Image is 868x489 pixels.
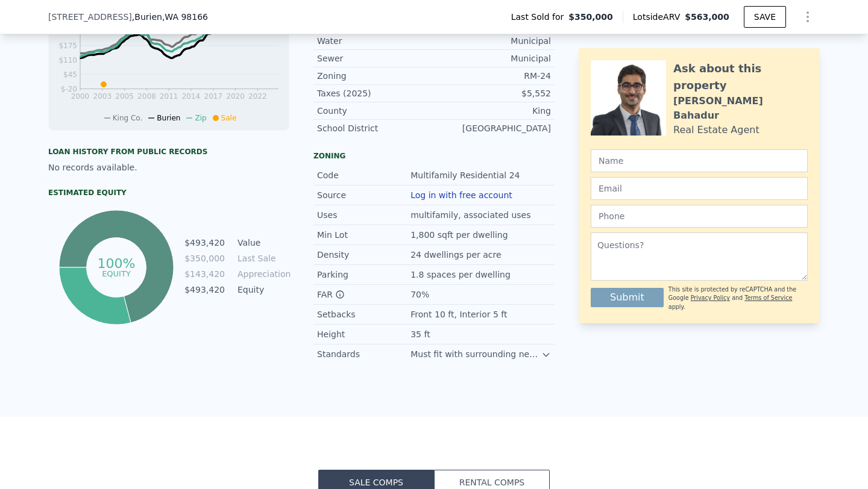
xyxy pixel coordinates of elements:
[673,60,808,94] div: Ask about this property
[235,267,289,281] td: Appreciation
[48,161,289,173] div: No records available.
[317,209,410,221] div: Uses
[184,283,225,296] td: $493,420
[160,92,178,101] tspan: 2011
[744,294,792,301] a: Terms of Service
[184,252,225,265] td: $350,000
[673,94,808,123] div: [PERSON_NAME] Bahadur
[317,308,410,320] div: Setbacks
[235,236,289,249] td: Value
[226,92,245,101] tspan: 2020
[591,205,808,228] input: Phone
[317,229,410,241] div: Min Lot
[410,328,432,340] div: 35 ft
[744,6,786,28] button: SAVE
[317,87,434,99] div: Taxes (2025)
[221,114,237,122] span: Sale
[434,52,551,64] div: Municipal
[137,92,156,101] tspan: 2008
[48,11,132,23] span: [STREET_ADDRESS]
[71,92,90,101] tspan: 2000
[58,56,77,64] tspan: $110
[113,114,143,122] span: King Co.
[796,5,820,29] button: Show Options
[410,308,509,320] div: Front 10 ft, Interior 5 ft
[195,114,206,122] span: Zip
[184,236,225,249] td: $493,420
[48,188,289,198] div: Estimated Equity
[248,92,267,101] tspan: 2022
[61,85,77,93] tspan: $-20
[317,70,434,82] div: Zoning
[58,26,77,35] tspan: $240
[685,12,729,22] span: $563,000
[97,256,135,271] tspan: 100%
[317,348,410,360] div: Standards
[235,283,289,296] td: Equity
[317,288,410,301] div: FAR
[673,123,759,137] div: Real Estate Agent
[410,229,510,241] div: 1,800 sqft per dwelling
[132,11,208,23] span: , Burien
[317,269,410,281] div: Parking
[410,169,522,181] div: Multifamily Residential 24
[568,11,613,23] span: $350,000
[317,105,434,117] div: County
[102,269,131,278] tspan: equity
[48,147,289,157] div: Loan history from public records
[317,122,434,134] div: School District
[317,52,434,64] div: Sewer
[410,348,541,360] div: Must fit with surrounding neighborhood, certain office uses not allowed
[317,169,410,181] div: Code
[63,70,77,79] tspan: $45
[434,35,551,47] div: Municipal
[410,269,513,281] div: 1.8 spaces per dwelling
[410,249,503,261] div: 24 dwellings per acre
[434,87,551,99] div: $5,552
[313,151,555,161] div: Zoning
[235,252,289,265] td: Last Sale
[317,35,434,47] div: Water
[591,177,808,200] input: Email
[182,92,201,101] tspan: 2014
[204,92,223,101] tspan: 2017
[317,189,410,201] div: Source
[410,209,533,221] div: multifamily, associated uses
[591,288,664,307] button: Submit
[691,294,730,301] a: Privacy Policy
[633,11,685,23] span: Lotside ARV
[591,149,808,172] input: Name
[410,288,432,301] div: 70%
[434,122,551,134] div: [GEOGRAPHIC_DATA]
[434,70,551,82] div: RM-24
[115,92,134,101] tspan: 2005
[410,190,512,200] button: Log in with free account
[157,114,180,122] span: Burien
[93,92,112,101] tspan: 2003
[317,328,410,340] div: Height
[162,12,208,22] span: , WA 98166
[58,42,77,50] tspan: $175
[317,249,410,261] div: Density
[184,267,225,281] td: $143,420
[434,105,551,117] div: King
[668,285,808,311] div: This site is protected by reCAPTCHA and the Google and apply.
[511,11,569,23] span: Last Sold for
